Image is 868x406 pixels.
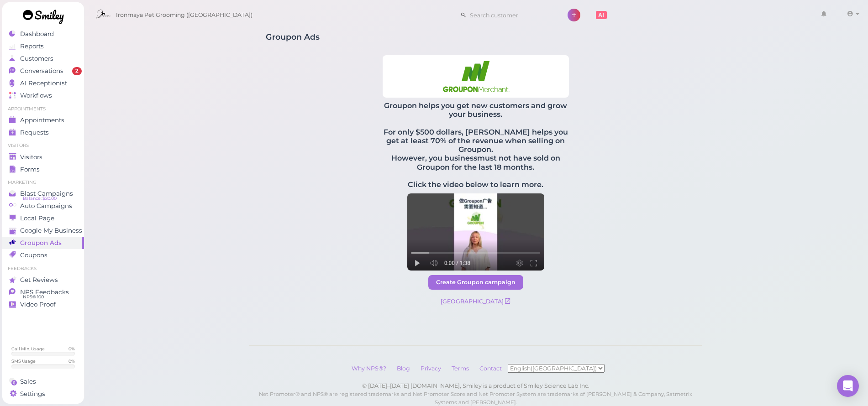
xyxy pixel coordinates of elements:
[2,212,84,224] a: Local Page
[2,274,84,286] a: Get Reviews
[2,52,84,65] a: Customers
[20,214,54,222] span: Local Page
[20,67,63,75] span: Conversations
[20,301,56,308] span: Video Proof
[266,32,320,42] h1: Groupon Ads
[249,382,702,390] div: © [DATE]–[DATE] [DOMAIN_NAME], Smiley is a product of Smiley Science Lab Inc.
[20,202,72,210] span: Auto Campaigns
[837,375,859,397] div: Open Intercom Messenger
[416,365,446,372] a: Privacy
[2,126,84,139] a: Requests
[392,365,415,372] a: Blog
[2,286,84,298] a: NPS Feedbacks NPS® 100
[20,42,44,50] span: Reports
[428,275,523,290] a: Create Groupon campaign
[2,151,84,163] a: Visitors
[11,346,45,352] div: Call Min. Usage
[11,358,36,364] div: SMS Usage
[2,179,84,186] li: Marketing
[417,154,560,171] b: must not have sold on Groupon for the last 18 months
[116,2,253,28] span: Ironmaya Pet Grooming ([GEOGRAPHIC_DATA])
[475,365,508,372] a: Contact
[20,239,62,247] span: Groupon Ads
[2,65,84,77] a: Conversations 2
[20,288,69,296] span: NPS Feedbacks
[20,30,54,38] span: Dashboard
[2,187,84,200] a: Blast Campaigns Balance: $20.00
[259,391,692,406] small: Net Promoter® and NPS® are registered trademarks and Net Promoter Score and Net Promoter System a...
[20,190,73,198] span: Blast Campaigns
[20,276,58,284] span: Get Reviews
[2,106,84,112] li: Appointments
[2,28,84,40] a: Dashboard
[68,358,75,364] div: 0 %
[68,346,75,352] div: 0 %
[72,67,82,75] span: 2
[383,101,569,189] h4: Groupon helps you get new customers and grow your business. For only $500 dollars, [PERSON_NAME] ...
[2,237,84,249] a: Groupon Ads
[2,375,84,388] a: Sales
[2,200,84,212] a: Auto Campaigns
[447,365,473,372] a: Terms
[437,55,514,98] img: groupon-merchant-logo-rgb-0b9eec04e3b1b3aca0cf775ee5ea71af.svg
[347,365,391,372] a: Why NPS®?
[20,116,64,124] span: Appointments
[2,249,84,261] a: Coupons
[2,40,84,52] a: Reports
[2,298,84,311] a: Video Proof
[433,294,519,309] a: [GEOGRAPHIC_DATA]
[467,8,555,22] input: Search customer
[2,142,84,149] li: Visitors
[20,227,82,234] span: Google My Business
[20,166,40,173] span: Forms
[407,193,544,271] img: ads-groupon-46d8e7b5e1864cb7b4df06b5e3560c60.jpg
[20,55,53,62] span: Customers
[20,251,47,259] span: Coupons
[2,77,84,89] a: AI Receptionist
[2,265,84,272] li: Feedbacks
[2,89,84,102] a: Workflows
[20,79,67,87] span: AI Receptionist
[2,163,84,176] a: Forms
[20,378,36,385] span: Sales
[23,293,44,301] span: NPS® 100
[20,153,42,161] span: Visitors
[2,114,84,126] a: Appointments
[20,92,52,99] span: Workflows
[23,195,57,202] span: Balance: $20.00
[2,224,84,237] a: Google My Business
[20,390,45,398] span: Settings
[20,129,49,136] span: Requests
[2,388,84,400] a: Settings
